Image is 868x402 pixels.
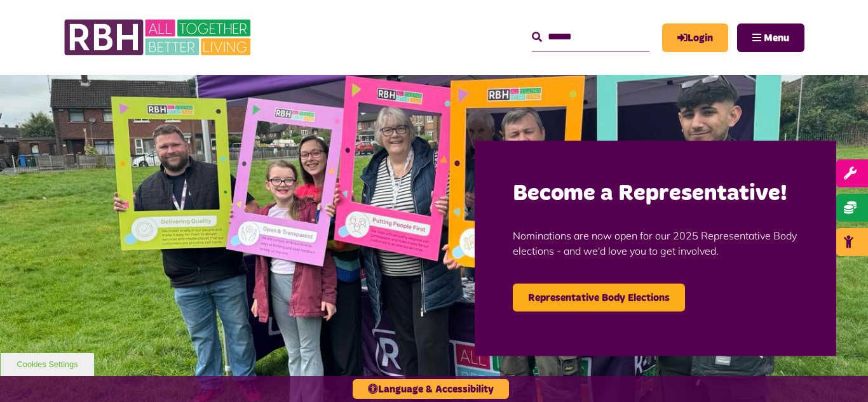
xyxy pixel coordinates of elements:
[737,23,804,52] button: Navigation
[513,208,798,277] p: Nominations are now open for our 2025 Representative Body elections - and we'd love you to get in...
[513,283,685,311] a: Representative Body Elections
[662,23,728,52] a: MyRBH
[353,379,509,399] button: Language & Accessibility
[64,13,254,62] img: RBH
[513,178,798,208] h2: Become a Representative!
[764,33,789,43] span: Menu
[811,345,868,402] iframe: Netcall Web Assistant for live chat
